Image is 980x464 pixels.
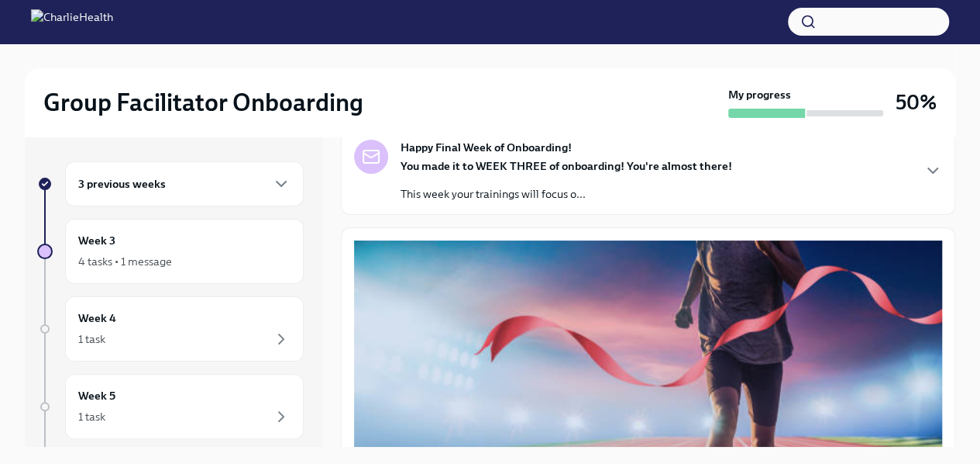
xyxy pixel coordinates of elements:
strong: My progress [728,87,791,102]
strong: You made it to WEEK THREE of onboarding! You're almost there! [401,159,732,173]
a: Week 51 task [37,374,304,439]
h3: 50% [896,88,937,116]
h6: Week 4 [78,310,116,327]
strong: Happy Final Week of Onboarding! [401,140,572,155]
h6: Week 3 [78,232,115,249]
h2: Group Facilitator Onboarding [43,87,363,118]
img: CharlieHealth [31,9,113,34]
div: 3 previous weeks [65,161,304,206]
h6: Week 5 [78,387,115,404]
a: Week 41 task [37,296,304,362]
div: 1 task [78,409,105,424]
p: This week your trainings will focus o... [401,186,732,202]
div: 1 task [78,331,105,347]
a: Week 34 tasks • 1 message [37,219,304,284]
div: 4 tasks • 1 message [78,254,172,269]
h6: 3 previous weeks [78,175,166,192]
